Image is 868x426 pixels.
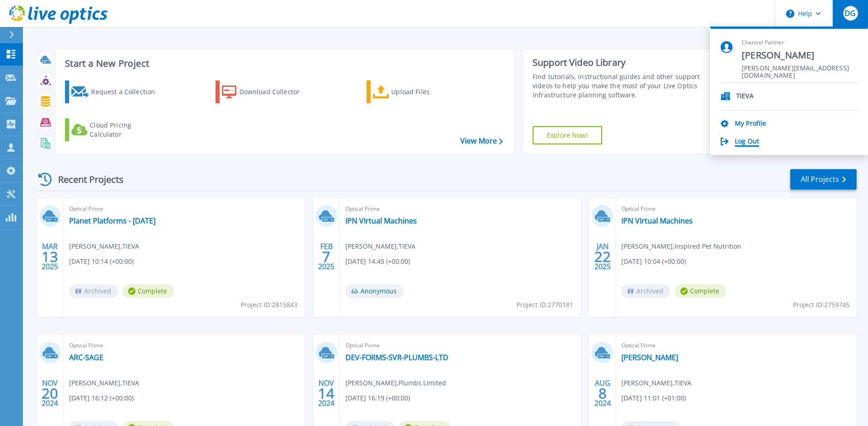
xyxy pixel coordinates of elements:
a: ARC-SAGE [69,353,103,362]
a: Log Out [735,138,759,146]
span: Optical Prime [621,341,851,351]
a: Planet Platforms - [DATE] [69,216,156,225]
a: Cloud Pricing Calculator [65,118,167,141]
div: AUG 2024 [594,377,611,410]
div: NOV 2024 [41,377,59,410]
span: Anonymous [345,284,404,298]
span: [PERSON_NAME] , TIEVA [345,241,415,251]
div: Cloud Pricing Calculator [90,121,163,139]
span: Complete [675,284,726,298]
span: 14 [318,389,334,397]
div: MAR 2025 [41,240,59,273]
div: Recent Projects [35,168,136,191]
span: Archived [621,284,670,298]
span: Project ID: 2815843 [241,300,297,310]
span: [PERSON_NAME][EMAIL_ADDRESS][DOMAIN_NAME] [742,64,857,73]
span: [PERSON_NAME] , TIEVA [621,378,691,388]
a: All Projects [790,169,857,190]
a: [PERSON_NAME] [621,353,678,362]
span: [PERSON_NAME] , Plumbs Limited [345,378,446,388]
a: My Profile [735,120,766,128]
span: [DATE] 10:04 (+00:00) [621,256,686,266]
span: Optical Prime [621,204,851,214]
span: [DATE] 10:14 (+00:00) [69,256,134,266]
a: IPN VIrtual Machines [621,216,693,225]
div: Request a Collection [91,83,164,101]
span: Project ID: 2759745 [793,300,850,310]
span: Optical Prime [345,341,575,351]
div: NOV 2024 [318,377,335,410]
span: [PERSON_NAME] , TIEVA [69,378,139,388]
div: Download Collector [239,83,313,101]
a: Upload Files [367,80,469,103]
span: 22 [594,253,611,261]
div: Support Video Library [533,57,702,69]
span: Optical Prime [345,204,575,214]
span: [DATE] 16:19 (+00:00) [345,393,410,403]
span: DG [845,10,856,17]
span: 8 [598,389,607,397]
a: Request a Collection [65,80,167,103]
p: TIEVA [736,92,754,101]
a: View More [460,137,503,145]
a: Download Collector [216,80,318,103]
a: DEV-FORMS-SVR-PLUMBS-LTD [345,353,448,362]
div: FEB 2025 [318,240,335,273]
a: IPN VIrtual Machines [345,216,417,225]
span: Archived [69,284,118,298]
span: Complete [123,284,174,298]
span: Optical Prime [69,341,299,351]
span: [DATE] 14:45 (+00:00) [345,256,410,266]
span: [PERSON_NAME] [742,49,857,62]
span: [DATE] 16:12 (+00:00) [69,393,134,403]
span: 13 [42,253,58,261]
span: [PERSON_NAME] , TIEVA [69,241,139,251]
span: 20 [42,389,58,397]
span: [PERSON_NAME] , Inspired Pet Nutrition [621,241,741,251]
h3: Start a New Project [65,59,502,69]
div: JAN 2025 [594,240,611,273]
span: Project ID: 2770181 [517,300,573,310]
div: Find tutorials, instructional guides and other support videos to help you make the most of your L... [533,72,702,100]
span: Channel Partner [742,39,857,47]
span: 7 [322,253,330,261]
a: Explore Now! [533,126,602,144]
span: Optical Prime [69,204,299,214]
div: Upload Files [391,83,464,101]
span: [DATE] 11:01 (+01:00) [621,393,686,403]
